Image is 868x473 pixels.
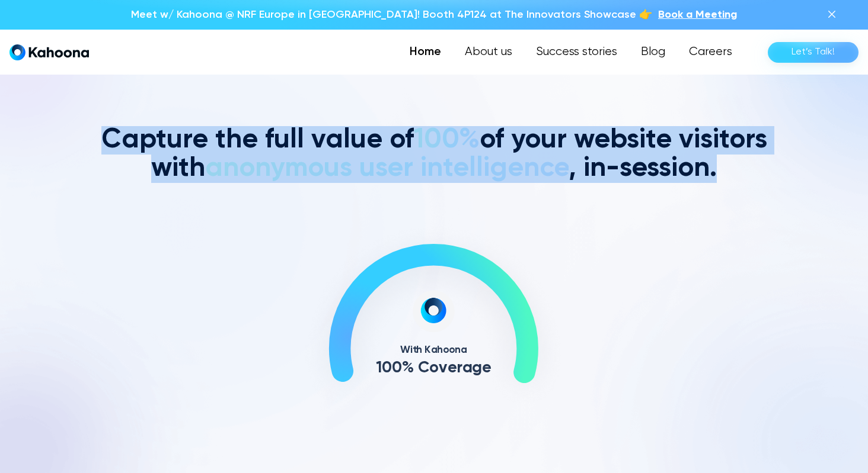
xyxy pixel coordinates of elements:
[792,43,835,62] div: Let’s Talk!
[382,360,392,376] text: 0
[453,40,524,64] a: About us
[430,360,439,376] text: o
[414,126,480,153] span: 100%
[376,360,492,376] g: 100% Coverage
[9,44,89,61] a: home
[448,360,457,376] text: e
[658,9,737,20] span: Book a Meeting
[658,7,737,22] a: Book a Meeting
[483,360,492,376] text: e
[462,360,473,376] text: a
[524,40,629,64] a: Success stories
[473,360,483,376] text: g
[402,360,414,376] text: %
[629,40,677,64] a: Blog
[768,42,859,63] a: Let’s Talk!
[96,126,772,183] h2: Capture the full value of of your website visitors with , in-session.
[398,40,453,64] a: Home
[418,360,429,376] text: C
[439,360,448,376] text: v
[677,40,744,64] a: Careers
[205,155,569,182] span: anonymous user intelligence
[131,7,652,22] p: Meet w/ Kahoona @ NRF Europe in [GEOGRAPHIC_DATA]! Booth 4P124 at The Innovators Showcase 👉
[376,360,382,376] text: 1
[457,360,463,376] text: r
[392,360,402,376] text: 0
